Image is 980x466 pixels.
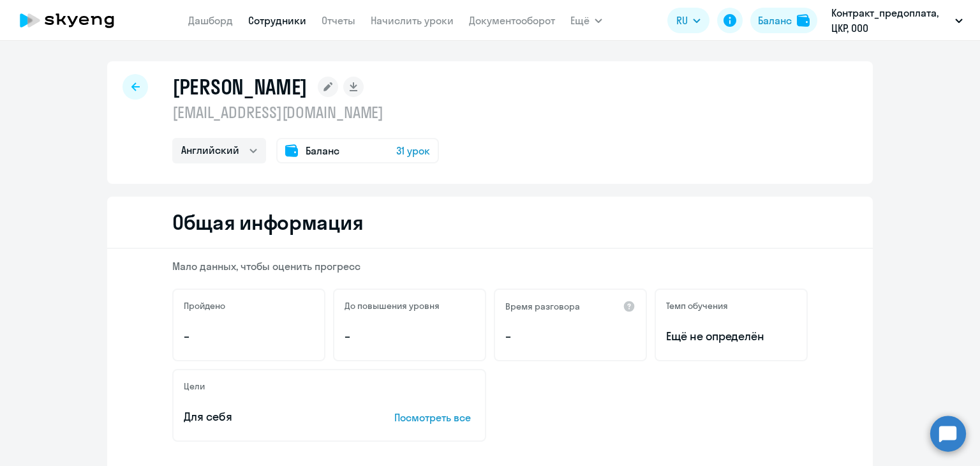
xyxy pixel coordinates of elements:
[371,14,454,27] a: Начислить уроки
[306,143,339,158] span: Баланс
[184,380,205,392] h5: Цели
[469,14,555,27] a: Документооборот
[797,14,810,27] img: balance
[667,8,709,33] button: RU
[322,14,355,27] a: Отчеты
[750,8,817,33] button: Балансbalance
[666,328,796,345] span: Ещё не определён
[570,8,602,33] button: Ещё
[345,328,475,345] p: –
[184,300,225,312] h5: Пройдено
[248,14,306,27] a: Сотрудники
[172,209,363,235] h2: Общая информация
[345,300,440,312] h5: До повышения уровня
[505,301,580,312] h5: Время разговора
[758,13,792,28] div: Баланс
[172,74,308,100] h1: [PERSON_NAME]
[394,410,475,425] p: Посмотреть все
[676,13,688,28] span: RU
[188,14,233,27] a: Дашборд
[666,300,728,312] h5: Темп обучения
[825,5,969,36] button: Контракт_предоплата, ЦКР, ООО
[505,328,635,345] p: –
[570,13,590,28] span: Ещё
[172,102,439,123] p: [EMAIL_ADDRESS][DOMAIN_NAME]
[184,409,355,425] p: Для себя
[184,328,314,345] p: –
[831,5,950,36] p: Контракт_предоплата, ЦКР, ООО
[396,143,430,158] span: 31 урок
[172,259,808,273] p: Мало данных, чтобы оценить прогресс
